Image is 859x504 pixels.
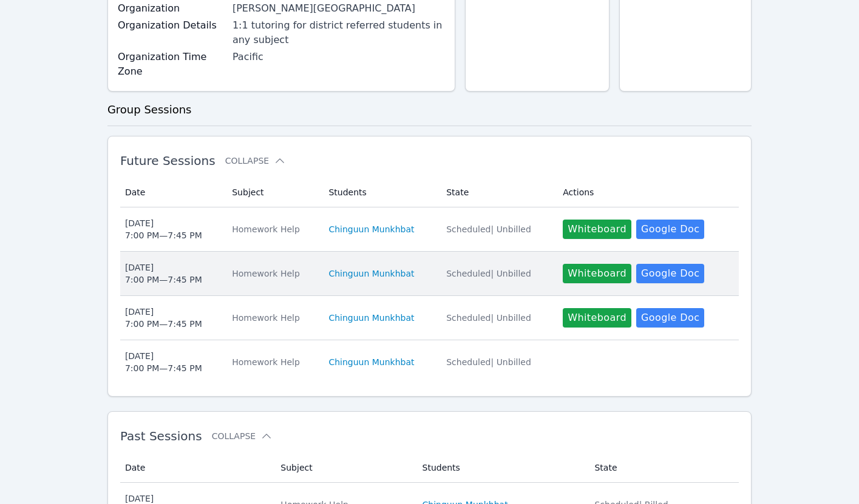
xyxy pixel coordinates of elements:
[107,101,752,118] h3: Group Sessions
[439,178,555,207] th: State
[328,223,414,235] a: Chinguun Munkhbat
[636,264,704,283] a: Google Doc
[120,340,739,384] tr: [DATE]7:00 PM—7:45 PMHomework HelpChinguun MunkhbatScheduled| Unbilled
[212,430,273,442] button: Collapse
[120,153,216,168] span: Future Sessions
[232,223,314,235] div: Homework Help
[587,453,739,483] th: State
[120,453,273,483] th: Date
[225,155,286,167] button: Collapse
[125,217,202,241] div: [DATE] 7:00 PM — 7:45 PM
[321,178,439,207] th: Students
[118,1,225,16] label: Organization
[232,312,314,324] div: Homework Help
[125,350,202,374] div: [DATE] 7:00 PM — 7:45 PM
[415,453,588,483] th: Students
[125,261,202,286] div: [DATE] 7:00 PM — 7:45 PM
[232,267,314,280] div: Homework Help
[446,313,531,323] span: Scheduled | Unbilled
[120,207,739,252] tr: [DATE]7:00 PM—7:45 PMHomework HelpChinguun MunkhbatScheduled| UnbilledWhiteboardGoogle Doc
[118,18,225,33] label: Organization Details
[118,50,225,79] label: Organization Time Zone
[120,178,225,207] th: Date
[125,306,202,330] div: [DATE] 7:00 PM — 7:45 PM
[328,267,414,280] a: Chinguun Munkhbat
[273,453,415,483] th: Subject
[636,220,704,239] a: Google Doc
[328,356,414,368] a: Chinguun Munkhbat
[563,264,631,283] button: Whiteboard
[446,224,531,234] span: Scheduled | Unbilled
[233,50,445,64] div: Pacific
[232,356,314,368] div: Homework Help
[120,429,202,443] span: Past Sessions
[328,312,414,324] a: Chinguun Munkhbat
[120,252,739,296] tr: [DATE]7:00 PM—7:45 PMHomework HelpChinguun MunkhbatScheduled| UnbilledWhiteboardGoogle Doc
[446,269,531,278] span: Scheduled | Unbilled
[636,308,704,328] a: Google Doc
[233,1,445,16] div: [PERSON_NAME][GEOGRAPHIC_DATA]
[225,178,321,207] th: Subject
[563,308,631,328] button: Whiteboard
[233,18,445,47] div: 1:1 tutoring for district referred students in any subject
[555,178,739,207] th: Actions
[446,357,531,367] span: Scheduled | Unbilled
[120,296,739,340] tr: [DATE]7:00 PM—7:45 PMHomework HelpChinguun MunkhbatScheduled| UnbilledWhiteboardGoogle Doc
[563,220,631,239] button: Whiteboard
